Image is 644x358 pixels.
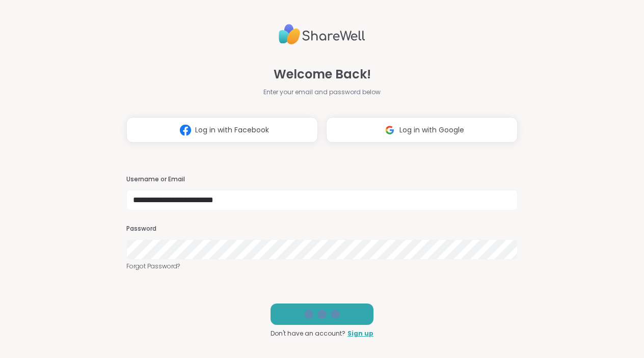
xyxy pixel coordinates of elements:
[126,262,518,271] a: Forgot Password?
[279,20,365,49] img: ShareWell Logo
[126,225,518,233] h3: Password
[271,329,345,338] span: Don't have an account?
[263,88,381,97] span: Enter your email and password below
[126,175,518,184] h3: Username or Email
[347,329,373,338] a: Sign up
[274,65,371,84] span: Welcome Back!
